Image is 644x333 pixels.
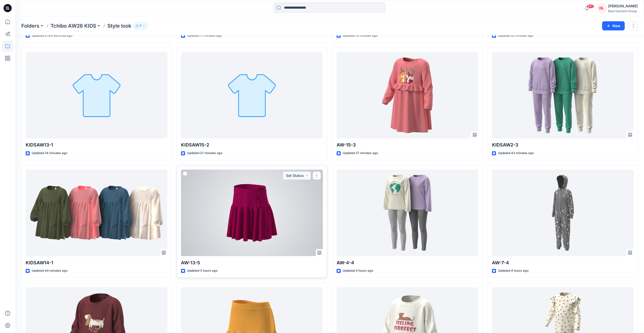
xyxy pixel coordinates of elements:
[51,22,96,29] a: Tchibo AW26 KIDS
[337,259,478,266] p: AW-4-4
[337,170,478,256] a: AW-4-4
[26,259,167,266] p: KIDSAW14-1
[602,21,625,30] button: New
[107,22,131,29] p: Style look
[32,33,72,38] p: Updated a few seconds ago
[140,23,141,29] p: 7
[21,22,39,29] a: Folders
[32,268,68,273] p: Updated 44 minutes ago
[608,9,638,13] div: Best Garment Group
[181,259,323,266] p: AW-13-5
[343,268,373,273] p: Updated 4 hours ago
[26,141,167,149] p: KIDSAW13-1
[343,151,378,156] p: Updated 27 minutes ago
[337,141,478,149] p: AW-15-3
[26,52,167,138] a: KIDSAW13-1
[133,22,148,29] button: 7
[337,52,478,138] a: AW-15-3
[343,33,378,38] p: Updated 19 minutes ago
[587,4,594,8] span: 99+
[492,259,634,266] p: AW-7-4
[492,141,634,149] p: KIDSAW2-3
[492,52,634,138] a: KIDSAW2-3
[26,170,167,256] a: KIDSAW14-1
[187,268,218,273] p: Updated 3 hours ago
[608,3,638,9] div: [PERSON_NAME]
[498,151,534,156] p: Updated 43 minutes ago
[187,33,222,38] p: Updated 17 minutes ago
[187,151,222,156] p: Updated 27 minutes ago
[32,151,67,156] p: Updated 24 minutes ago
[498,268,529,273] p: Updated 4 hours ago
[181,141,323,149] p: KIDSAW15-2
[597,4,606,13] div: DL
[492,170,634,256] a: AW-7-4
[498,33,533,38] p: Updated 22 minutes ago
[181,170,323,256] a: AW-13-5
[181,52,323,138] a: KIDSAW15-2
